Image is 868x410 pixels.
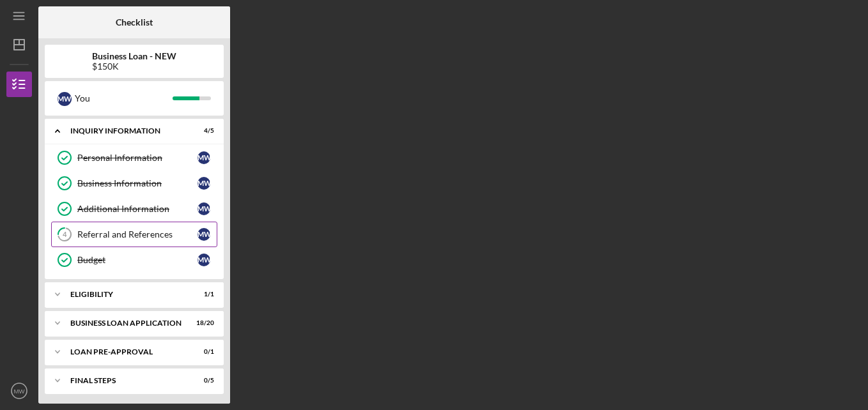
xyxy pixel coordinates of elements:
tspan: 4 [63,231,67,239]
div: Personal Information [77,153,198,163]
a: 4Referral and ReferencesMW [51,222,217,247]
a: BudgetMW [51,247,217,273]
div: Additional Information [77,204,198,214]
text: MW [13,388,25,395]
a: Additional InformationMW [51,196,217,222]
div: BUSINESS LOAN APPLICATION [70,319,182,327]
b: Checklist [116,17,153,27]
div: 0 / 1 [191,348,214,356]
div: LOAN PRE-APPROVAL [70,348,182,356]
div: INQUIRY INFORMATION [70,127,182,135]
a: Business InformationMW [51,171,217,196]
button: MW [6,378,32,404]
div: Referral and References [77,229,198,239]
div: ELIGIBILITY [70,291,182,298]
div: M W [58,92,72,106]
div: 18 / 20 [191,319,214,327]
div: M W [198,151,210,164]
a: Personal InformationMW [51,145,217,171]
div: Business Information [77,178,198,188]
div: M W [198,202,210,215]
div: $150K [92,61,176,72]
b: Business Loan - NEW [92,51,176,61]
div: FINAL STEPS [70,377,182,384]
div: M W [198,254,210,266]
div: You [75,87,173,109]
div: 1 / 1 [191,291,214,298]
div: 0 / 5 [191,377,214,384]
div: M W [198,228,210,241]
div: Budget [77,255,198,265]
div: 4 / 5 [191,127,214,135]
div: M W [198,177,210,190]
